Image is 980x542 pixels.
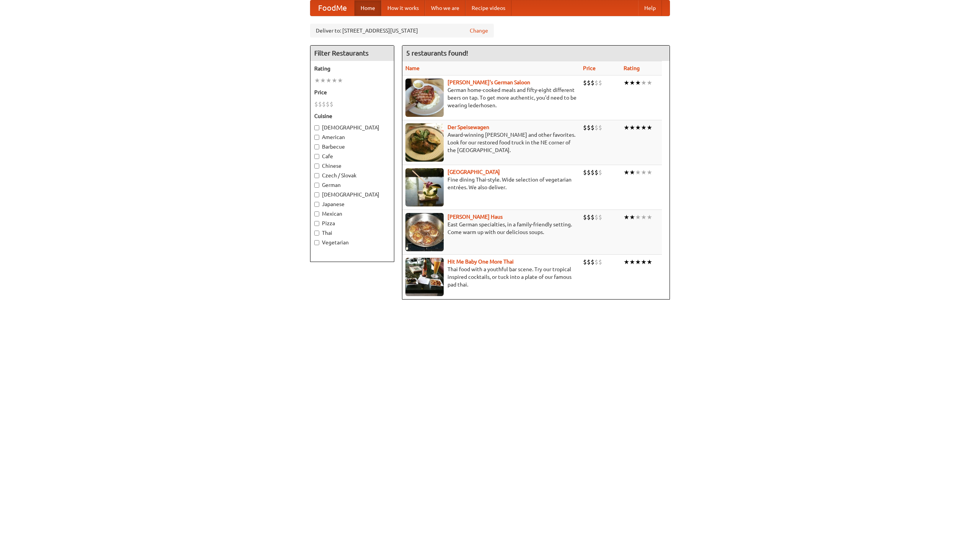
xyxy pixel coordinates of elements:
li: ★ [629,79,635,87]
label: Barbecue [314,143,390,151]
li: $ [587,123,591,132]
li: $ [595,168,598,177]
label: Cafe [314,152,390,160]
li: $ [587,79,591,87]
img: esthers.jpg [405,79,444,117]
li: $ [598,168,602,177]
li: $ [330,100,333,108]
img: satay.jpg [405,168,444,206]
input: Barbecue [314,144,319,149]
li: $ [591,123,595,132]
li: $ [587,258,591,266]
div: Deliver to: [STREET_ADDRESS][US_STATE] [310,24,494,38]
li: ★ [624,79,629,87]
li: $ [595,258,598,266]
li: $ [591,168,595,177]
li: ★ [332,76,337,85]
li: ★ [641,168,647,177]
li: ★ [647,213,652,221]
li: $ [591,258,595,266]
img: speisewagen.jpg [405,123,444,162]
a: Price [583,65,596,71]
label: Czech / Slovak [314,172,390,179]
input: Chinese [314,164,319,169]
li: ★ [635,168,641,177]
p: Fine dining Thai-style. Wide selection of vegetarian entrées. We also deliver. [405,176,577,191]
input: German [314,183,319,188]
li: $ [598,213,602,221]
li: ★ [635,79,641,87]
li: ★ [326,76,332,85]
li: $ [322,100,326,108]
input: Czech / Slovak [314,173,319,178]
li: $ [595,79,598,87]
li: ★ [320,76,326,85]
a: Name [405,65,420,71]
input: Pizza [314,221,319,226]
input: Thai [314,231,319,236]
label: American [314,133,390,141]
b: Hit Me Baby One More Thai [448,259,514,265]
li: $ [583,123,587,132]
b: [GEOGRAPHIC_DATA] [448,169,500,175]
p: East German specialties, in a family-friendly setting. Come warm up with our delicious soups. [405,221,577,236]
p: Award-winning [PERSON_NAME] and other favorites. Look for our restored food truck in the NE corne... [405,131,577,154]
li: ★ [629,258,635,266]
label: [DEMOGRAPHIC_DATA] [314,191,390,198]
label: Pizza [314,219,390,227]
li: ★ [635,123,641,132]
h5: Cuisine [314,112,390,120]
li: ★ [641,258,647,266]
li: $ [595,213,598,221]
li: ★ [624,258,629,266]
input: Mexican [314,211,319,216]
label: Japanese [314,200,390,208]
li: ★ [624,168,629,177]
label: Thai [314,229,390,237]
a: Who we are [425,0,465,16]
label: [DEMOGRAPHIC_DATA] [314,124,390,131]
li: $ [583,79,587,87]
li: ★ [624,123,629,132]
li: $ [587,168,591,177]
input: Japanese [314,202,319,207]
li: ★ [629,123,635,132]
li: ★ [635,213,641,221]
input: American [314,135,319,140]
li: $ [591,79,595,87]
p: German home-cooked meals and fifty-eight different beers on tap. To get more authentic, you'd nee... [405,86,577,109]
h5: Price [314,88,390,96]
h5: Rating [314,65,390,72]
li: ★ [629,213,635,221]
ng-pluralize: 5 restaurants found! [406,49,468,57]
li: ★ [624,213,629,221]
li: $ [591,213,595,221]
li: $ [587,213,591,221]
a: FoodMe [310,0,354,16]
input: [DEMOGRAPHIC_DATA] [314,192,319,197]
li: $ [318,100,322,108]
li: $ [583,168,587,177]
li: ★ [635,258,641,266]
a: Der Speisewagen [448,124,489,130]
li: $ [583,258,587,266]
a: Rating [624,65,640,71]
li: ★ [641,123,647,132]
li: ★ [629,168,635,177]
input: Vegetarian [314,240,319,245]
li: ★ [647,258,652,266]
label: Chinese [314,162,390,170]
label: Vegetarian [314,239,390,246]
h4: Filter Restaurants [310,46,394,61]
input: Cafe [314,154,319,159]
li: ★ [647,168,652,177]
li: ★ [641,213,647,221]
a: [PERSON_NAME] Haus [448,214,503,220]
li: ★ [647,79,652,87]
label: German [314,181,390,189]
li: $ [595,123,598,132]
li: ★ [337,76,343,85]
a: Help [638,0,662,16]
input: [DEMOGRAPHIC_DATA] [314,125,319,130]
